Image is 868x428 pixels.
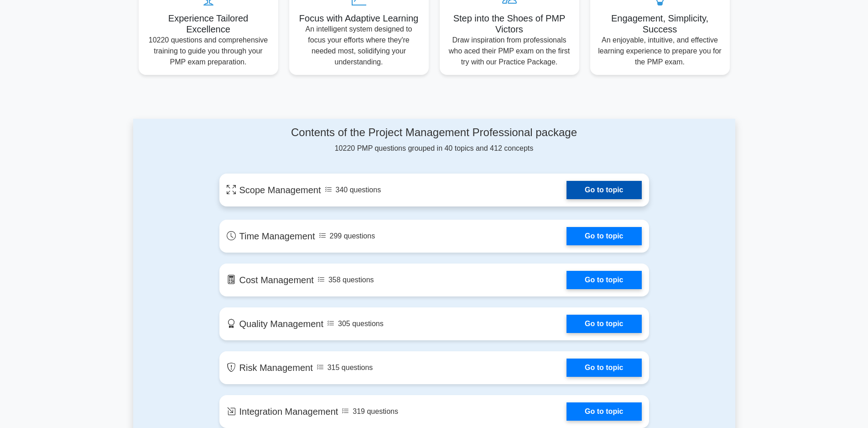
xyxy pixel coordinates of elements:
[219,126,649,154] div: 10220 PMP questions grouped in 40 topics and 412 concepts
[146,13,271,35] h5: Experience Tailored Excellence
[447,13,572,35] h5: Step into the Shoes of PMP Victors
[567,271,641,289] a: Go to topic
[567,359,641,377] a: Go to topic
[567,315,641,333] a: Go to topic
[146,35,271,68] p: 10220 questions and comprehensive training to guide you through your PMP exam preparation.
[447,35,572,68] p: Draw inspiration from professionals who aced their PMP exam on the first try with our Practice Pa...
[567,402,641,421] a: Go to topic
[296,13,421,24] h5: Focus with Adaptive Learning
[567,227,641,245] a: Go to topic
[598,13,722,35] h5: Engagement, Simplicity, Success
[598,35,722,68] p: An enjoyable, intuitive, and effective learning experience to prepare you for the PMP exam.
[296,24,421,68] p: An intelligent system designed to focus your efforts where they're needed most, solidifying your ...
[567,181,641,199] a: Go to topic
[219,126,649,139] h4: Contents of the Project Management Professional package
